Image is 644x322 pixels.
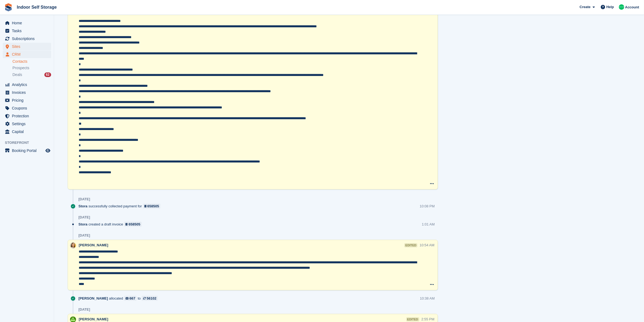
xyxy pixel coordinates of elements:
span: Help [606,4,614,10]
span: Pricing [12,97,44,104]
div: [DATE] [78,197,90,201]
a: menu [3,128,51,135]
a: menu [3,35,51,42]
span: Account [625,5,639,10]
div: 56102 [147,296,156,301]
span: Settings [12,120,44,128]
div: 62 [44,72,51,77]
a: 658505 [143,204,161,209]
span: CRM [12,51,44,58]
span: Invoices [12,89,44,96]
span: [PERSON_NAME] [79,243,108,247]
a: 56102 [142,296,158,301]
span: Subscriptions [12,35,44,42]
div: 658505 [128,222,140,227]
a: Preview store [45,147,51,154]
span: Storefront [5,140,54,145]
a: Indoor Self Storage [15,3,59,12]
a: menu [3,19,51,27]
span: Sites [12,43,44,50]
div: successfully collected payment for [78,204,163,209]
div: 10:38 AM [420,296,435,301]
a: menu [3,112,51,120]
div: 10:54 AM [420,243,434,248]
a: Prospects [12,65,51,71]
a: menu [3,51,51,58]
a: menu [3,147,51,154]
div: allocated to [78,296,160,301]
a: menu [3,81,51,88]
span: Prospects [12,65,29,71]
a: menu [3,27,51,35]
div: [DATE] [78,233,90,238]
div: edited [404,243,417,247]
span: Stora [78,222,87,227]
div: 667 [130,296,136,301]
div: created a draft invoice [78,222,144,227]
span: Coupons [12,104,44,112]
div: edited [406,317,419,321]
span: Tasks [12,27,44,35]
span: Analytics [12,81,44,88]
a: 667 [124,296,137,301]
span: Booking Portal [12,147,44,154]
a: menu [3,89,51,96]
a: menu [3,104,51,112]
span: [PERSON_NAME] [78,296,108,301]
span: Stora [78,204,87,209]
a: Deals 62 [12,72,51,78]
a: menu [3,43,51,50]
span: Home [12,19,44,27]
img: Helen Nicholls [619,4,624,10]
span: Protection [12,112,44,120]
span: Deals [12,72,22,77]
div: 10:08 PM [420,204,435,209]
div: 658505 [147,204,159,209]
img: Emma Higgins [70,243,76,248]
div: 1:01 AM [422,222,435,227]
div: 2:55 PM [421,317,434,322]
a: menu [3,97,51,104]
span: Capital [12,128,44,135]
a: Contacts [12,59,51,64]
div: [DATE] [78,307,90,312]
span: Create [580,4,590,10]
img: stora-icon-8386f47178a22dfd0bd8f6a31ec36ba5ce8667c1dd55bd0f319d3a0aa187defe.svg [4,3,12,11]
div: [DATE] [78,215,90,220]
a: menu [3,120,51,128]
span: [PERSON_NAME] [79,317,108,321]
a: 658505 [124,222,142,227]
